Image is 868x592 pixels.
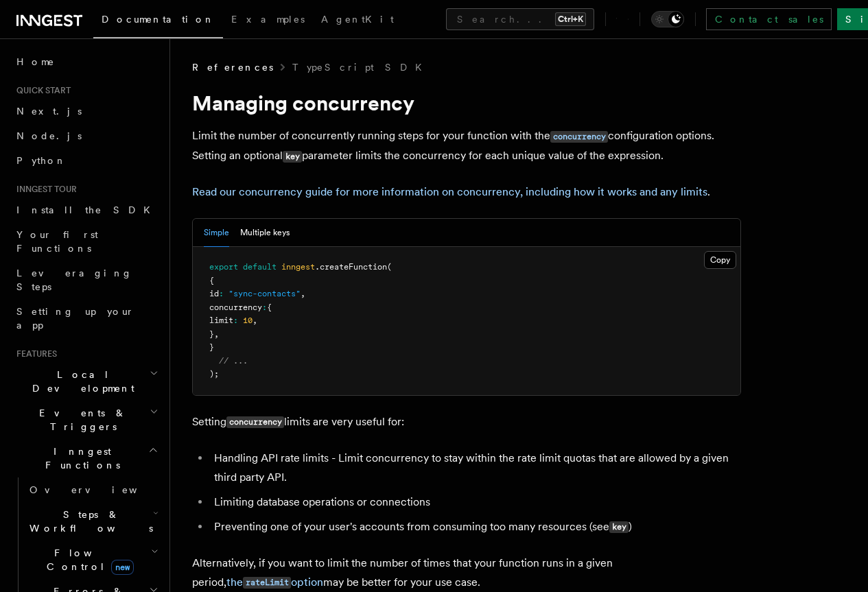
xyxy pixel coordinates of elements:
span: ( [387,262,392,272]
button: Simple [204,219,229,247]
button: Local Development [11,362,161,401]
li: Handling API rate limits - Limit concurrency to stay within the rate limit quotas that are allowe... [210,449,741,487]
button: Multiple keys [240,219,290,247]
a: Read our concurrency guide for more information on concurrency, including how it works and any li... [192,185,707,198]
kbd: Ctrl+K [555,12,586,26]
span: Overview [30,484,171,495]
button: Flow Controlnew [24,541,161,579]
span: Inngest tour [11,184,77,195]
a: Contact sales [706,8,832,30]
span: "sync-contacts" [228,289,301,298]
span: Documentation [102,14,215,25]
span: ); [209,369,219,379]
span: Next.js [16,106,82,117]
span: , [253,316,257,325]
span: limit [209,316,233,325]
span: 10 [243,316,253,325]
span: // ... [219,356,248,366]
span: AgentKit [321,14,394,25]
span: { [209,276,214,285]
span: export [209,262,238,272]
a: AgentKit [313,4,402,37]
a: TypeScript SDK [292,60,430,74]
button: Inngest Functions [11,439,161,477]
button: Steps & Workflows [24,502,161,541]
a: Install the SDK [11,198,161,222]
span: { [267,303,272,312]
span: } [209,342,214,352]
span: inngest [281,262,315,272]
p: . [192,182,741,202]
span: Flow Control [24,546,151,573]
code: key [283,151,302,163]
span: id [209,289,219,298]
span: Steps & Workflows [24,508,153,535]
span: References [192,60,273,74]
span: , [301,289,305,298]
a: Setting up your app [11,299,161,338]
button: Search...Ctrl+K [446,8,594,30]
a: Home [11,49,161,74]
span: .createFunction [315,262,387,272]
button: Events & Triggers [11,401,161,439]
span: Setting up your app [16,306,134,331]
span: Home [16,55,55,69]
span: : [233,316,238,325]
span: : [219,289,224,298]
h1: Managing concurrency [192,91,741,115]
span: Inngest Functions [11,445,148,472]
span: Examples [231,14,305,25]
button: Copy [704,251,736,269]
code: rateLimit [243,577,291,589]
span: } [209,329,214,339]
a: Documentation [93,4,223,38]
li: Limiting database operations or connections [210,493,741,512]
a: therateLimitoption [226,576,323,589]
a: Next.js [11,99,161,123]
span: Local Development [11,368,150,395]
span: , [214,329,219,339]
a: Overview [24,477,161,502]
span: Events & Triggers [11,406,150,434]
code: concurrency [550,131,608,143]
span: Leveraging Steps [16,268,132,292]
p: Limit the number of concurrently running steps for your function with the configuration options. ... [192,126,741,166]
span: default [243,262,277,272]
a: Leveraging Steps [11,261,161,299]
span: : [262,303,267,312]
code: key [609,521,629,533]
button: Toggle dark mode [651,11,684,27]
span: Quick start [11,85,71,96]
span: Python [16,155,67,166]
a: Your first Functions [11,222,161,261]
a: concurrency [550,129,608,142]
a: Examples [223,4,313,37]
li: Preventing one of your user's accounts from consuming too many resources (see ) [210,517,741,537]
span: Features [11,348,57,359]
code: concurrency [226,416,284,428]
span: concurrency [209,303,262,312]
span: Your first Functions [16,229,98,254]
span: Node.js [16,130,82,141]
span: Install the SDK [16,204,159,215]
a: Node.js [11,123,161,148]
p: Setting limits are very useful for: [192,412,741,432]
span: new [111,560,134,575]
a: Python [11,148,161,173]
